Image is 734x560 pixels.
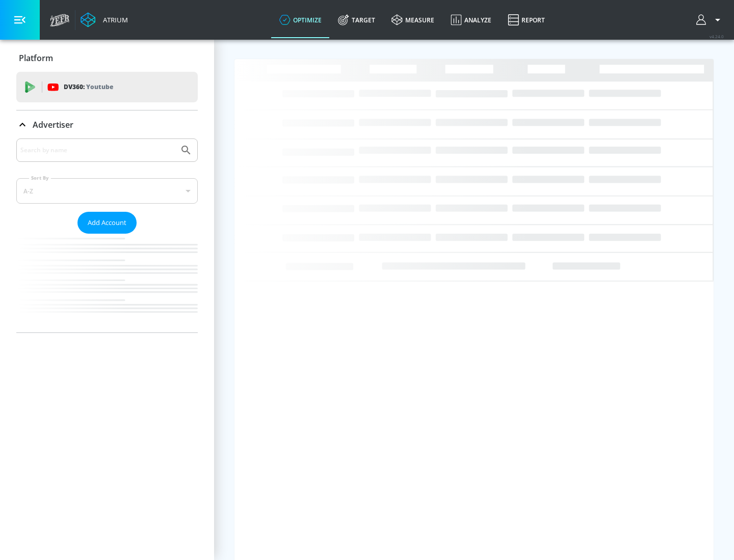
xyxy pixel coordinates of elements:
[88,217,126,229] span: Add Account
[81,12,128,27] a: Atrium
[86,81,113,92] p: Youtube
[77,212,137,234] button: Add Account
[33,119,73,130] p: Advertiser
[99,15,128,24] div: Atrium
[271,2,330,38] a: optimize
[330,2,383,38] a: Target
[710,34,724,39] span: v 4.24.0
[16,44,198,72] div: Platform
[383,2,442,38] a: measure
[16,234,198,332] nav: list of Advertiser
[500,2,553,38] a: Report
[16,110,198,139] div: Advertiser
[19,52,53,64] p: Platform
[16,72,198,102] div: DV360: Youtube
[29,175,51,181] label: Sort By
[16,178,198,204] div: A-Z
[442,2,500,38] a: Analyze
[20,144,175,157] input: Search by name
[16,138,198,332] div: Advertiser
[64,81,113,93] p: DV360:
